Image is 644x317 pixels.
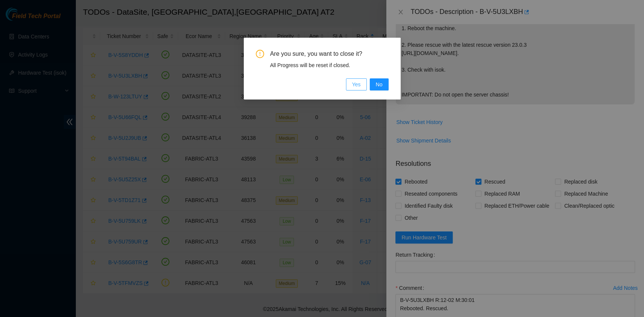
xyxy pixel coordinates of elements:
[370,78,389,90] button: No
[270,61,389,69] div: All Progress will be reset if closed.
[346,78,367,90] button: Yes
[256,50,264,58] span: exclamation-circle
[376,80,383,89] span: No
[352,80,361,89] span: Yes
[270,50,389,58] span: Are you sure, you want to close it?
